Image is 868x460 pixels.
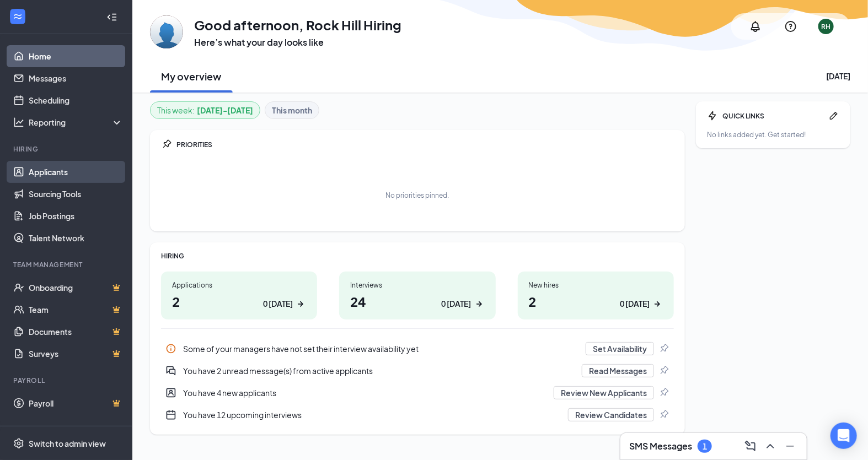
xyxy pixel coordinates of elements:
div: 0 [DATE] [442,298,471,310]
a: DocumentsCrown [29,321,123,343]
svg: Minimize [784,440,797,453]
svg: Bolt [707,110,718,121]
div: Some of your managers have not set their interview availability yet [183,343,579,354]
button: ChevronUp [760,437,778,455]
b: This month [272,104,312,116]
div: No priorities pinned. [386,191,449,200]
a: PayrollCrown [29,392,123,414]
svg: ArrowRight [474,299,485,310]
svg: Pen [828,110,839,121]
h1: 2 [529,292,663,311]
button: Review New Applicants [554,386,654,399]
svg: Notifications [749,20,762,33]
h2: My overview [162,69,222,83]
div: You have 12 upcoming interviews [183,409,561,420]
div: No links added yet. Get started! [707,130,839,139]
div: Switch to admin view [29,438,106,449]
div: Reporting [29,117,124,128]
div: [DATE] [826,71,850,82]
svg: Pin [658,365,669,376]
a: Scheduling [29,89,123,111]
a: Job Postings [29,205,123,227]
a: Home [29,45,123,67]
div: Hiring [13,144,121,154]
a: Applicants [29,161,123,183]
div: You have 2 unread message(s) from active applicants [161,360,674,382]
div: Team Management [13,260,121,269]
svg: CalendarNew [165,409,176,420]
svg: Pin [658,387,669,398]
a: DoubleChatActiveYou have 2 unread message(s) from active applicantsRead MessagesPin [161,360,674,382]
button: Minimize [780,437,798,455]
svg: Pin [658,409,669,420]
div: New hires [529,280,663,290]
button: Set Availability [586,342,654,355]
h1: Good afternoon, Rock Hill Hiring [194,15,401,34]
b: [DATE] - [DATE] [197,104,253,116]
div: Payroll [13,376,121,385]
div: HIRING [161,251,674,261]
div: PRIORITIES [176,140,674,149]
svg: ComposeMessage [744,440,757,453]
a: TeamCrown [29,299,123,321]
a: Applications20 [DATE]ArrowRight [161,272,317,320]
svg: ArrowRight [652,299,663,310]
a: CalendarNewYou have 12 upcoming interviewsReview CandidatesPin [161,404,674,426]
h1: 2 [172,292,306,311]
div: You have 2 unread message(s) from active applicants [183,365,575,376]
a: Talent Network [29,227,123,249]
div: 0 [DATE] [620,298,650,310]
svg: Settings [13,438,24,449]
div: You have 4 new applicants [183,387,547,398]
svg: Info [165,343,176,354]
div: Open Intercom Messenger [831,423,857,449]
div: Applications [172,280,306,290]
div: You have 4 new applicants [161,382,674,404]
svg: DoubleChatActive [165,365,176,376]
a: Interviews240 [DATE]ArrowRight [339,272,495,320]
svg: Pin [161,139,172,150]
div: Some of your managers have not set their interview availability yet [161,338,674,360]
svg: Analysis [13,117,24,128]
div: This week : [157,104,253,116]
button: Review Candidates [568,408,654,421]
div: 0 [DATE] [263,298,293,310]
a: OnboardingCrown [29,277,123,299]
svg: Pin [658,343,669,354]
svg: UserEntity [165,387,176,398]
svg: ChevronUp [764,440,777,453]
svg: QuestionInfo [784,20,797,33]
a: InfoSome of your managers have not set their interview availability yetSet AvailabilityPin [161,338,674,360]
a: New hires20 [DATE]ArrowRight [518,272,674,320]
div: 1 [703,442,707,451]
a: SurveysCrown [29,343,123,365]
h1: 24 [350,292,484,311]
a: Sourcing Tools [29,183,123,205]
h3: SMS Messages [629,440,692,452]
h3: Here’s what your day looks like [194,36,401,48]
button: ComposeMessage [741,437,758,455]
img: Rock Hill Hiring [150,15,183,48]
a: UserEntityYou have 4 new applicantsReview New ApplicantsPin [161,382,674,404]
svg: ArrowRight [295,299,306,310]
div: You have 12 upcoming interviews [161,404,674,426]
svg: Collapse [106,12,117,23]
button: Read Messages [582,364,654,377]
div: Interviews [350,280,484,290]
a: Messages [29,67,123,89]
svg: WorkstreamLogo [12,11,23,22]
div: RH [822,22,831,31]
div: QUICK LINKS [722,111,824,121]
